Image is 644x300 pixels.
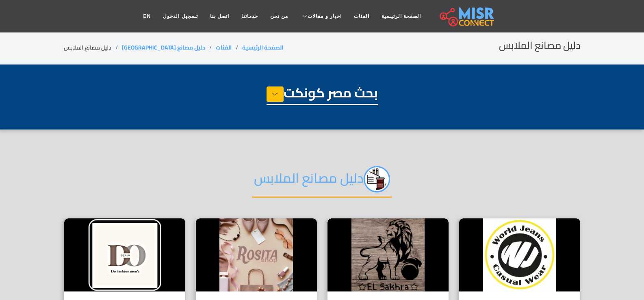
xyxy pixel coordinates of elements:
img: مكتب الصخرة للملابس الجاهزة شبرا [327,218,449,291]
h1: بحث مصر كونكت [267,85,378,105]
a: الصفحة الرئيسية [375,9,427,24]
h2: دليل مصانع الملابس [499,40,581,52]
a: الصفحة الرئيسية [242,42,283,53]
img: مصنع عالم الجينز السوري [459,218,580,291]
a: خدماتنا [235,9,264,24]
a: اتصل بنا [204,9,235,24]
a: تسجيل الدخول [157,9,204,24]
span: اخبار و مقالات [308,13,342,20]
a: الفئات [348,9,375,24]
img: دو جينز [64,218,185,291]
a: من نحن [264,9,294,24]
img: jc8qEEzyi89FPzAOrPPq.png [364,166,390,192]
a: اخبار و مقالات [294,9,348,24]
a: الفئات [216,42,232,53]
li: دليل مصانع الملابس [64,43,122,52]
h2: دليل مصانع الملابس [252,166,392,198]
img: main.misr_connect [440,6,494,26]
a: EN [137,9,157,24]
img: محل Rosita [196,218,317,291]
a: دليل مصانع [GEOGRAPHIC_DATA] [122,42,205,53]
